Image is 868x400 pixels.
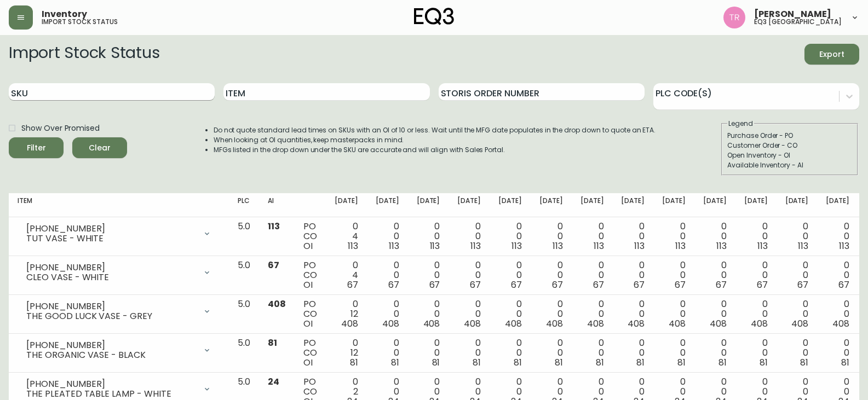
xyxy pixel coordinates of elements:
[621,299,645,329] div: 0 0
[42,19,118,25] h5: import stock status
[335,338,358,368] div: 0 12
[303,279,313,291] span: OI
[430,240,440,252] span: 113
[303,317,313,330] span: OI
[505,317,522,330] span: 408
[703,338,727,368] div: 0 0
[414,8,455,25] img: logo
[653,193,694,217] th: [DATE]
[832,317,849,330] span: 408
[594,240,604,252] span: 113
[587,317,604,330] span: 408
[341,317,358,330] span: 408
[675,279,686,291] span: 67
[760,356,768,369] span: 81
[751,317,768,330] span: 408
[791,317,808,330] span: 408
[718,356,727,369] span: 81
[26,389,196,399] div: THE PLEATED TABLE LAMP - WHITE
[744,299,768,329] div: 0 0
[18,299,220,323] div: [PHONE_NUMBER]THE GOOD LUCK VASE - GREY
[539,299,563,329] div: 0 0
[669,317,686,330] span: 408
[268,337,277,349] span: 81
[449,193,490,217] th: [DATE]
[498,222,522,251] div: 0 0
[804,44,859,65] button: Export
[457,260,481,290] div: 0 0
[417,338,440,368] div: 0 0
[26,302,196,311] div: [PHONE_NUMBER]
[408,193,449,217] th: [DATE]
[27,141,46,155] div: Filter
[81,141,118,155] span: Clear
[432,356,440,369] span: 81
[826,222,849,251] div: 0 0
[347,279,358,291] span: 67
[26,224,196,234] div: [PHONE_NUMBER]
[473,356,481,369] span: 81
[813,48,850,61] span: Export
[580,299,604,329] div: 0 0
[553,240,563,252] span: 113
[727,160,852,170] div: Available Inventory - AI
[417,222,440,251] div: 0 0
[335,260,358,290] div: 0 4
[539,338,563,368] div: 0 0
[429,279,440,291] span: 67
[303,299,317,329] div: PO CO
[9,137,64,158] button: Filter
[675,240,686,252] span: 113
[464,317,481,330] span: 408
[259,193,295,217] th: AI
[498,338,522,368] div: 0 0
[800,356,808,369] span: 81
[703,260,727,290] div: 0 0
[229,256,259,295] td: 5.0
[391,356,399,369] span: 81
[754,19,842,25] h5: eq3 [GEOGRAPHIC_DATA]
[335,222,358,251] div: 0 4
[735,193,777,217] th: [DATE]
[268,220,280,233] span: 113
[376,338,399,368] div: 0 0
[303,260,317,290] div: PO CO
[26,263,196,273] div: [PHONE_NUMBER]
[628,317,645,330] span: 408
[26,340,196,350] div: [PHONE_NUMBER]
[727,119,754,129] legend: Legend
[757,279,768,291] span: 67
[511,279,522,291] span: 67
[303,356,313,369] span: OI
[26,350,196,360] div: THE ORGANIC VASE - BLACK
[26,311,196,321] div: THE GOOD LUCK VASE - GREY
[785,338,809,368] div: 0 0
[703,299,727,329] div: 0 0
[634,240,645,252] span: 113
[498,260,522,290] div: 0 0
[710,317,727,330] span: 408
[838,279,849,291] span: 67
[214,135,656,145] li: When looking at OI quantities, keep masterpacks in mind.
[498,299,522,329] div: 0 0
[18,260,220,285] div: [PHONE_NUMBER]CLEO VASE - WHITE
[727,150,852,160] div: Open Inventory - OI
[214,125,656,135] li: Do not quote standard lead times on SKUs with an OI of 10 or less. Wait until the MFG date popula...
[376,260,399,290] div: 0 0
[727,141,852,150] div: Customer Order - CO
[754,10,831,19] span: [PERSON_NAME]
[744,222,768,251] div: 0 0
[417,299,440,329] div: 0 0
[797,279,808,291] span: 67
[841,356,849,369] span: 81
[621,260,645,290] div: 0 0
[26,379,196,389] div: [PHONE_NUMBER]
[839,240,849,252] span: 113
[348,240,358,252] span: 113
[662,222,686,251] div: 0 0
[376,222,399,251] div: 0 0
[798,240,808,252] span: 113
[26,234,196,244] div: TUT VASE - WHITE
[621,338,645,368] div: 0 0
[826,260,849,290] div: 0 0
